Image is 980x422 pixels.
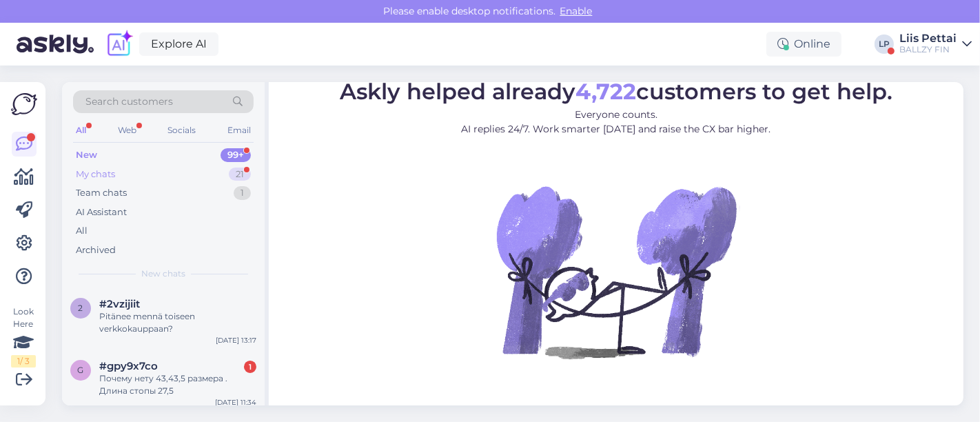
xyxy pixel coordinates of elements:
div: New [76,148,97,162]
span: Enable [556,5,597,17]
img: Askly Logo [11,93,37,115]
span: Search customers [85,94,173,109]
div: Team chats [76,186,127,200]
div: All [73,121,89,139]
span: #2vzijiit [99,298,140,310]
span: 2 [79,303,83,313]
div: Archived [76,243,116,257]
div: All [76,224,88,238]
div: Pitänee mennä toiseen verkkokauppaan? [99,310,256,335]
div: My chats [76,168,115,181]
div: 1 [234,186,251,200]
img: explore-ai [105,30,134,59]
b: 4,722 [575,78,636,105]
img: No Chat active [492,148,740,396]
div: Web [115,121,139,139]
div: AI Assistant [76,205,127,219]
div: 1 [244,361,256,373]
span: New chats [141,268,185,280]
div: Email [225,121,254,139]
div: Look Here [11,305,36,368]
span: Askly helped already customers to get help. [340,78,892,105]
span: #gpy9x7co [99,360,158,372]
div: [DATE] 11:34 [215,397,256,408]
div: Liis Pettai [899,33,957,44]
div: 1 / 3 [11,355,36,368]
div: Online [766,32,841,57]
div: [DATE] 13:17 [216,335,256,345]
div: 21 [229,168,251,181]
div: BALLZY FIN [899,44,957,55]
p: Everyone counts. AI replies 24/7. Work smarter [DATE] and raise the CX bar higher. [340,108,892,137]
div: Socials [165,121,198,139]
div: LP [875,34,894,54]
div: Почему нету 43,43,5 размера . Длина стопы 27,5 [99,372,256,397]
div: 99+ [221,148,251,162]
span: g [78,365,84,375]
a: Liis PettaiBALLZY FIN [899,33,972,55]
a: Explore AI [139,32,218,56]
